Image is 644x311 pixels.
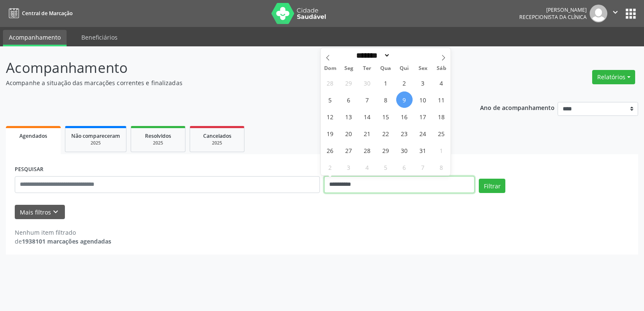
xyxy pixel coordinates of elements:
span: Outubro 19, 2025 [322,125,338,142]
span: Outubro 22, 2025 [378,125,394,142]
span: Setembro 29, 2025 [341,75,357,91]
span: Outubro 6, 2025 [341,91,357,108]
span: Outubro 5, 2025 [322,91,338,108]
span: Outubro 2, 2025 [396,75,413,91]
span: Outubro 27, 2025 [341,142,357,158]
button: apps [623,6,638,21]
span: Resolvidos [145,132,171,139]
span: Outubro 18, 2025 [433,108,450,125]
span: Agendados [19,132,47,139]
span: Novembro 3, 2025 [341,159,357,175]
span: Outubro 26, 2025 [322,142,338,158]
span: Não compareceram [71,132,120,139]
span: Novembro 5, 2025 [378,159,394,175]
div: de [15,237,111,246]
span: Outubro 13, 2025 [341,108,357,125]
span: Novembro 6, 2025 [396,159,413,175]
p: Ano de acompanhamento [480,102,555,113]
span: Outubro 16, 2025 [396,108,413,125]
span: Ter [358,66,376,71]
span: Novembro 2, 2025 [322,159,338,175]
div: 2025 [137,140,179,146]
span: Outubro 24, 2025 [415,125,431,142]
span: Setembro 28, 2025 [322,75,338,91]
p: Acompanhamento [6,57,448,78]
strong: 1938101 marcações agendadas [22,237,111,245]
span: Outubro 8, 2025 [378,91,394,108]
span: Sex [413,66,432,71]
span: Outubro 31, 2025 [415,142,431,158]
a: Acompanhamento [3,30,67,46]
span: Outubro 7, 2025 [359,91,376,108]
button: Relatórios [592,70,635,84]
span: Outubro 4, 2025 [433,75,450,91]
input: Year [390,51,418,60]
div: Nenhum item filtrado [15,228,111,237]
span: Central de Marcação [22,10,72,17]
span: Setembro 30, 2025 [359,75,376,91]
span: Outubro 9, 2025 [396,91,413,108]
span: Outubro 14, 2025 [359,108,376,125]
span: Cancelados [203,132,231,139]
span: Novembro 4, 2025 [359,159,376,175]
div: [PERSON_NAME] [519,6,587,13]
span: Outubro 11, 2025 [433,91,450,108]
span: Outubro 12, 2025 [322,108,338,125]
span: Outubro 15, 2025 [378,108,394,125]
img: img [590,5,607,22]
span: Novembro 8, 2025 [433,159,450,175]
button: Filtrar [479,179,505,193]
span: Outubro 20, 2025 [341,125,357,142]
span: Outubro 21, 2025 [359,125,376,142]
i:  [611,8,620,17]
span: Qua [376,66,395,71]
button:  [607,5,623,22]
span: Outubro 17, 2025 [415,108,431,125]
span: Novembro 7, 2025 [415,159,431,175]
span: Recepcionista da clínica [519,13,587,21]
span: Seg [339,66,358,71]
span: Outubro 10, 2025 [415,91,431,108]
span: Outubro 3, 2025 [415,75,431,91]
div: 2025 [71,140,120,146]
span: Dom [321,66,339,71]
span: Qui [395,66,413,71]
div: 2025 [196,140,238,146]
a: Beneficiários [75,30,123,45]
span: Outubro 30, 2025 [396,142,413,158]
span: Outubro 28, 2025 [359,142,376,158]
span: Sáb [432,66,451,71]
i: keyboard_arrow_down [51,207,60,217]
span: Outubro 25, 2025 [433,125,450,142]
span: Outubro 23, 2025 [396,125,413,142]
span: Outubro 1, 2025 [378,75,394,91]
label: PESQUISAR [15,163,43,176]
p: Acompanhe a situação das marcações correntes e finalizadas [6,78,448,87]
button: Mais filtroskeyboard_arrow_down [15,205,65,220]
a: Central de Marcação [6,6,72,20]
select: Month [354,51,391,60]
span: Outubro 29, 2025 [378,142,394,158]
span: Novembro 1, 2025 [433,142,450,158]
